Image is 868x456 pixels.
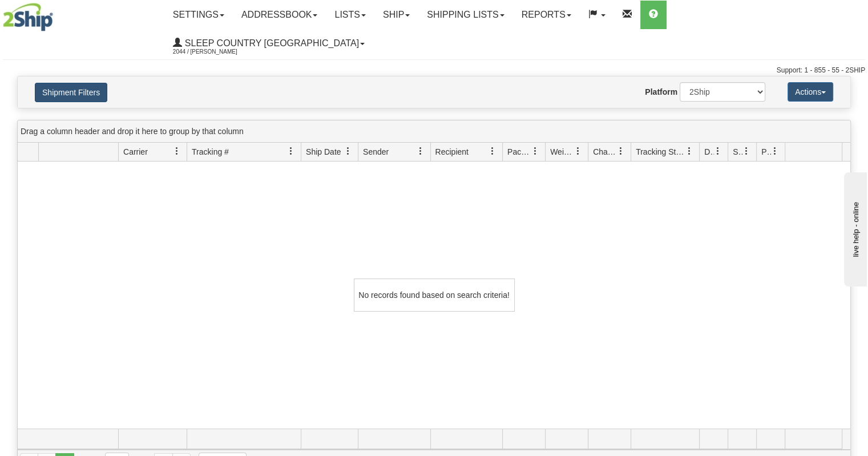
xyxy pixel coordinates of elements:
span: Recipient [435,146,469,158]
a: Recipient filter column settings [483,142,502,161]
a: Reports [513,1,580,29]
span: Packages [507,146,531,158]
a: Carrier filter column settings [167,142,187,161]
span: Pickup Status [761,146,771,158]
span: Charge [593,146,617,158]
button: Actions [788,82,833,102]
a: Shipment Issues filter column settings [737,142,756,161]
div: grid grouping header [18,120,850,143]
div: Support: 1 - 855 - 55 - 2SHIP [3,66,865,75]
a: Tracking Status filter column settings [680,142,699,161]
span: Tracking # [192,146,229,158]
div: live help - online [9,10,106,18]
a: Pickup Status filter column settings [765,142,785,161]
button: Shipment Filters [35,83,107,102]
span: Delivery Status [704,146,714,158]
span: Weight [550,146,574,158]
span: 2044 / [PERSON_NAME] [173,46,259,58]
a: Ship [374,1,418,29]
a: Settings [164,1,233,29]
span: Sender [363,146,389,158]
span: Sleep Country [GEOGRAPHIC_DATA] [182,38,359,48]
a: Delivery Status filter column settings [708,142,728,161]
div: No records found based on search criteria! [354,279,515,312]
span: Shipment Issues [733,146,742,158]
a: Packages filter column settings [526,142,545,161]
span: Tracking Status [636,146,685,158]
a: Tracking # filter column settings [281,142,301,161]
iframe: chat widget [842,170,867,286]
a: Ship Date filter column settings [338,142,358,161]
a: Lists [326,1,374,29]
label: Platform [645,86,677,98]
img: logo2044.jpg [3,3,53,31]
a: Shipping lists [418,1,512,29]
a: Charge filter column settings [611,142,631,161]
span: Carrier [123,146,148,158]
a: Addressbook [233,1,326,29]
a: Weight filter column settings [568,142,588,161]
a: Sender filter column settings [411,142,430,161]
a: Sleep Country [GEOGRAPHIC_DATA] 2044 / [PERSON_NAME] [164,29,373,58]
span: Ship Date [306,146,341,158]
